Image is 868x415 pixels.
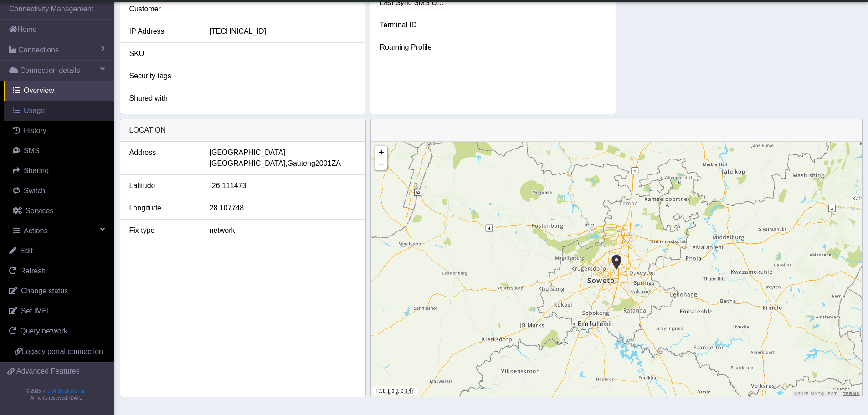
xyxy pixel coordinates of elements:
[123,93,203,104] div: Shared with
[123,26,203,37] div: IP Address
[4,141,114,161] a: SMS
[315,158,332,169] span: 2001
[18,45,59,56] span: Connections
[210,147,286,158] span: [GEOGRAPHIC_DATA]
[123,147,203,169] div: Address
[375,146,387,158] a: Zoom in
[26,207,53,215] span: Services
[4,101,114,121] a: Usage
[123,71,203,82] div: Security tags
[16,366,80,377] span: Advanced Features
[24,107,45,114] span: Usage
[792,391,862,397] div: ©2025 MapQuest, |
[24,167,49,174] span: Sharing
[24,87,54,94] span: Overview
[375,158,387,170] a: Zoom out
[20,267,46,275] span: Refresh
[4,121,114,141] a: History
[373,42,453,53] div: Roaming Profile
[123,48,203,59] div: SKU
[21,307,49,315] span: Set IMEI
[4,81,114,101] a: Overview
[210,158,288,169] span: [GEOGRAPHIC_DATA],
[21,287,68,295] span: Change status
[4,181,114,201] a: Switch
[22,348,103,355] span: Legacy portal connection
[4,161,114,181] a: Sharing
[123,4,203,15] div: Customer
[20,327,67,335] span: Query network
[41,389,87,394] a: Telit IoT Solutions, Inc.
[4,201,114,221] a: Services
[24,187,45,195] span: Switch
[843,391,860,396] a: Terms
[123,225,203,236] div: Fix type
[202,26,363,37] div: [TECHNICAL_ID]
[20,65,80,76] span: Connection details
[288,158,315,169] span: Gauteng
[123,203,203,214] div: Longitude
[24,127,46,134] span: History
[4,221,114,241] a: Actions
[203,180,363,191] div: -26.111473
[24,147,40,154] span: SMS
[24,227,47,235] span: Actions
[20,247,33,255] span: Edit
[120,119,365,142] div: LOCATION
[203,225,363,236] div: network
[123,180,203,191] div: Latitude
[373,20,453,31] div: Terminal ID
[331,158,340,169] span: ZA
[203,203,363,214] div: 28.107748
